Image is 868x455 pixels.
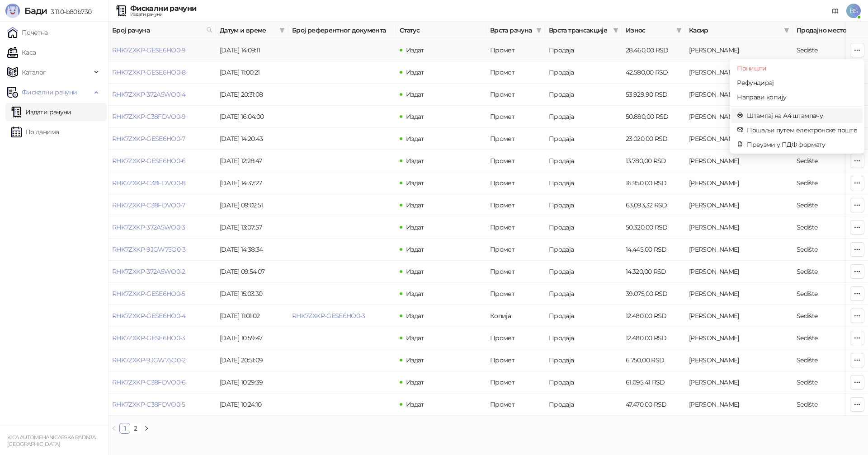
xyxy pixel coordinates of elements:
[406,378,424,386] span: Издат
[216,84,288,106] td: [DATE] 20:31:08
[486,239,545,261] td: Промет
[545,216,622,239] td: Продаја
[626,25,673,35] span: Износ
[846,4,861,18] span: BS
[11,103,71,121] a: Издати рачуни
[112,46,186,54] a: RHK7ZXKP-GESE6HO0-9
[406,113,424,121] span: Издат
[112,356,186,364] a: RHK7ZXKP-9JGW75O0-2
[486,394,545,416] td: Промет
[545,128,622,150] td: Продаја
[545,239,622,261] td: Продаја
[112,400,185,408] a: RHK7ZXKP-C38FDVO0-5
[622,261,685,283] td: 14.320,00 RSD
[685,394,793,416] td: Boban Seočanac
[112,179,186,187] a: RHK7ZXKP-C38FDVO0-8
[545,327,622,349] td: Продаја
[112,68,186,76] a: RHK7ZXKP-GESE6HO0-8
[737,63,857,73] span: Поништи
[112,201,185,209] a: RHK7ZXKP-C38FDVO0-7
[486,39,545,61] td: Промет
[131,423,141,433] a: 2
[685,150,793,172] td: Boban Seočanac
[545,194,622,216] td: Продаја
[622,39,685,61] td: 28.460,00 RSD
[406,400,424,408] span: Издат
[130,423,141,434] li: 2
[545,39,622,61] td: Продаја
[545,61,622,84] td: Продаја
[108,150,216,172] td: RHK7ZXKP-GESE6HO0-6
[278,23,287,37] span: filter
[216,61,288,84] td: [DATE] 11:00:21
[141,423,152,434] button: right
[685,39,793,61] td: Boban Seočanac
[406,245,424,253] span: Издат
[130,5,196,12] div: Фискални рачуни
[545,84,622,106] td: Продаја
[549,25,609,35] span: Врста трансакције
[685,106,793,128] td: Boban Seočanac
[112,334,185,342] a: RHK7ZXKP-GESE6HO0-3
[622,61,685,84] td: 42.580,00 RSD
[112,90,186,99] a: RHK7ZXKP-372A5WO0-4
[108,261,216,283] td: RHK7ZXKP-372A5WO0-2
[545,349,622,371] td: Продаја
[685,371,793,394] td: Boban Seočanac
[737,78,857,88] span: Рефундирај
[685,61,793,84] td: Boban Seočanac
[216,394,288,416] td: [DATE] 10:24:10
[486,172,545,194] td: Промет
[108,39,216,61] td: RHK7ZXKP-GESE6HO0-9
[622,150,685,172] td: 13.780,00 RSD
[108,394,216,416] td: RHK7ZXKP-C38FDVO0-5
[685,305,793,327] td: Boban Seočanac
[141,423,152,434] li: Следећа страна
[216,327,288,349] td: [DATE] 10:59:47
[486,106,545,128] td: Промет
[613,28,618,33] span: filter
[622,305,685,327] td: 12.480,00 RSD
[545,106,622,128] td: Продаја
[828,4,843,18] a: Документација
[11,123,59,141] a: По данима
[685,283,793,305] td: Boban Seočanac
[108,239,216,261] td: RHK7ZXKP-9JGW75O0-3
[108,305,216,327] td: RHK7ZXKP-GESE6HO0-4
[486,216,545,239] td: Промет
[545,172,622,194] td: Продаја
[486,194,545,216] td: Промет
[108,423,119,434] li: Претходна страна
[216,305,288,327] td: [DATE] 11:01:02
[406,135,424,143] span: Издат
[108,172,216,194] td: RHK7ZXKP-C38FDVO0-8
[534,23,543,37] span: filter
[108,423,119,434] button: left
[406,179,424,187] span: Издат
[5,4,20,18] img: Logo
[108,194,216,216] td: RHK7ZXKP-C38FDVO0-7
[406,334,424,342] span: Издат
[545,394,622,416] td: Продаја
[112,113,186,121] a: RHK7ZXKP-C38FDVO0-9
[737,92,857,102] span: Направи копију
[622,327,685,349] td: 12.480,00 RSD
[486,349,545,371] td: Промет
[406,68,424,76] span: Издат
[685,84,793,106] td: Boban Seočanac
[108,371,216,394] td: RHK7ZXKP-C38FDVO0-6
[622,216,685,239] td: 50.320,00 RSD
[216,194,288,216] td: [DATE] 09:02:51
[685,239,793,261] td: Boban Seočanac
[486,61,545,84] td: Промет
[622,128,685,150] td: 23.020,00 RSD
[7,434,95,447] small: KICA AUTOMEHANICARSKA RADNJA [GEOGRAPHIC_DATA]
[685,349,793,371] td: Boban Seočanac
[120,423,130,433] a: 1
[486,22,545,39] th: Врста рачуна
[112,223,185,231] a: RHK7ZXKP-372A5WO0-3
[622,172,685,194] td: 16.950,00 RSD
[108,349,216,371] td: RHK7ZXKP-9JGW75O0-2
[288,22,396,39] th: Број референтног документа
[216,371,288,394] td: [DATE] 10:29:39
